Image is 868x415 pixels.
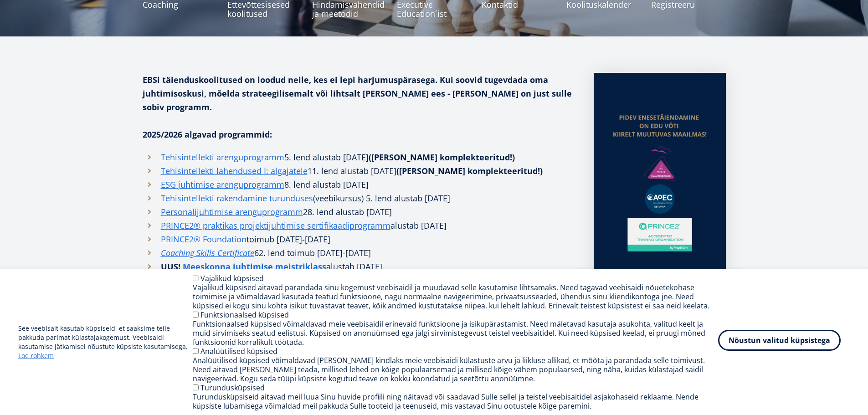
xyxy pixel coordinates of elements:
strong: UUS! [161,261,180,272]
a: PRINCE2® praktikas projektijuhtimise sertifikaadiprogramm [161,219,390,232]
a: Personalijuhtimise arenguprogramm [161,205,303,219]
li: (veebikursus) 5. lend alustab [DATE] [143,191,575,205]
strong: EBSi täienduskoolitused on loodud neile, kes ei lepi harjumuspärasega. Kui soovid tugevdada oma j... [143,74,572,113]
label: Funktsionaalsed küpsised [200,310,289,320]
li: 8. lend alustab [DATE] [143,178,575,191]
a: PRINCE2 [161,232,194,246]
em: Coaching Skills Certificate [161,247,254,258]
a: ESG juhtimise arenguprogramm [161,178,284,191]
strong: ([PERSON_NAME] komplekteeritud!) [396,165,543,176]
strong: Meeskonna juhtimise meistriklass [183,261,326,272]
p: See veebisait kasutab küpsiseid, et saaksime teile pakkuda parimat külastajakogemust. Veebisaidi ... [18,324,193,360]
li: 62. lend toimub [DATE]-[DATE] [143,246,575,260]
li: 28. lend alustab [DATE] [143,205,575,219]
li: 5. lend alustab [DATE] [143,150,575,164]
div: Turundusküpsiseid aitavad meil luua Sinu huvide profiili ning näitavad või saadavad Sulle sellel ... [193,392,718,410]
a: Coaching Skills Certificate [161,246,254,260]
li: toimub [DATE]-[DATE] [143,232,575,246]
strong: ([PERSON_NAME] komplekteeritud!) [369,152,515,163]
label: Analüütilised küpsised [200,346,277,356]
a: ® [194,232,200,246]
li: alustab [DATE] [143,219,575,232]
a: Foundation [203,232,247,246]
a: Tehisintellekti lahendused I: algajatele [161,164,308,178]
div: Vajalikud küpsised aitavad parandada sinu kogemust veebisaidil ja muudavad selle kasutamise lihts... [193,283,718,310]
strong: 2025/2026 algavad programmid: [143,129,272,140]
label: Turundusküpsised [200,383,265,393]
button: Nõustun valitud küpsistega [718,330,841,351]
a: Loe rohkem [18,351,54,360]
li: alustab [DATE] [143,260,575,273]
li: 11. lend alustab [DATE] [143,164,575,178]
a: Meeskonna juhtimise meistriklass [183,260,326,273]
a: Tehisintellekti arenguprogramm [161,150,284,164]
label: Vajalikud küpsised [200,273,264,283]
div: Funktsionaalsed küpsised võimaldavad meie veebisaidil erinevaid funktsioone ja isikupärastamist. ... [193,319,718,347]
a: Tehisintellekti rakendamine turunduses [161,191,313,205]
div: Analüütilised küpsised võimaldavad [PERSON_NAME] kindlaks meie veebisaidi külastuste arvu ja liik... [193,356,718,383]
